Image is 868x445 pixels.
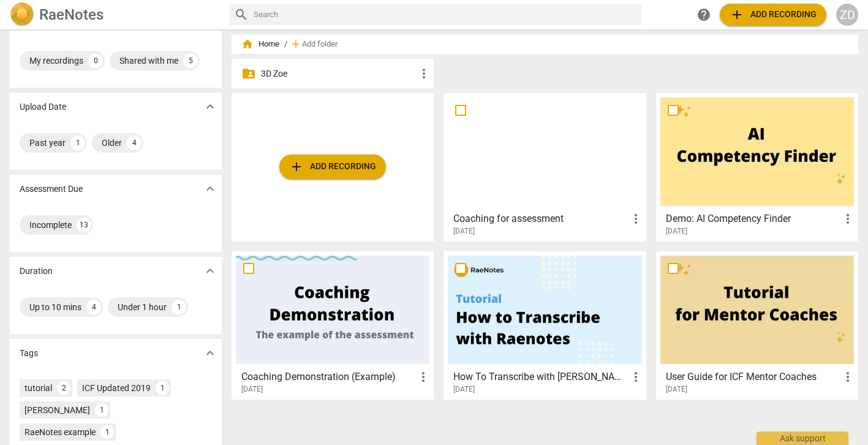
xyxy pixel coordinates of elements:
span: / [284,40,287,49]
span: [DATE] [666,384,687,395]
span: more_vert [840,370,855,384]
div: 13 [77,218,91,232]
div: 4 [86,300,101,314]
span: [DATE] [453,226,475,237]
div: 1 [156,381,169,395]
div: Past year [29,137,66,149]
span: folder_shared [241,66,256,81]
h3: Coaching for assessment [453,211,628,226]
p: Duration [20,265,53,278]
span: expand_more [203,346,217,360]
div: Older [102,137,122,149]
div: 2 [57,381,70,395]
div: RaeNotes example [25,426,96,438]
span: [DATE] [241,384,263,395]
div: Incomplete [29,219,72,231]
span: add [289,159,304,174]
h3: Coaching Demonstration (Example) [241,370,416,384]
span: more_vert [628,370,643,384]
span: [DATE] [666,226,687,237]
div: Shared with me [119,55,178,67]
div: 5 [183,53,198,68]
h3: User Guide for ICF Mentor Coaches [666,370,840,384]
span: help [696,7,711,22]
a: Help [693,4,715,26]
p: Tags [20,347,38,360]
span: Add folder [302,40,338,49]
div: 4 [127,135,142,150]
p: Upload Date [20,101,66,113]
span: Add recording [730,7,817,22]
div: Under 1 hour [118,301,167,313]
span: more_vert [416,370,431,384]
div: [PERSON_NAME] [25,404,90,416]
span: expand_more [203,264,217,278]
span: more_vert [417,66,431,81]
a: User Guide for ICF Mentor Coaches[DATE] [660,256,854,394]
h3: Demo: AI Competency Finder [666,211,840,226]
span: more_vert [628,211,643,226]
span: Home [241,38,279,50]
div: Ask support [757,432,848,445]
div: 1 [100,425,114,439]
div: 1 [172,300,186,314]
button: Show more [201,97,219,116]
span: Add recording [289,159,376,174]
a: LogoRaeNotes [10,2,219,27]
span: home [241,38,254,50]
a: Demo: AI Competency Finder[DATE] [660,97,854,236]
div: My recordings [29,55,83,67]
h2: RaeNotes [39,6,104,23]
button: Upload [279,154,386,179]
input: Search [254,5,636,25]
img: Logo [10,2,34,27]
span: expand_more [203,181,217,196]
button: Show more [201,180,219,198]
a: How To Transcribe with [PERSON_NAME][DATE] [448,256,641,394]
div: ICF Updated 2019 [82,382,151,394]
div: Up to 10 mins [29,301,81,313]
a: Coaching for assessment[DATE] [448,97,641,236]
button: Show more [201,344,219,362]
span: more_vert [840,211,855,226]
span: search [234,7,249,22]
button: Show more [201,262,219,280]
h3: How To Transcribe with RaeNotes [453,370,628,384]
span: expand_more [203,99,217,114]
p: Assessment Due [20,183,83,196]
button: ZD [836,4,858,26]
span: add [290,38,302,50]
span: add [730,7,744,22]
div: 1 [95,403,108,417]
a: Coaching Demonstration (Example)[DATE] [236,256,429,394]
span: [DATE] [453,384,475,395]
div: 0 [88,53,103,68]
div: 1 [70,135,85,150]
div: tutorial [25,382,52,394]
button: Upload [720,4,826,26]
p: 3D Zoe [261,67,417,80]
